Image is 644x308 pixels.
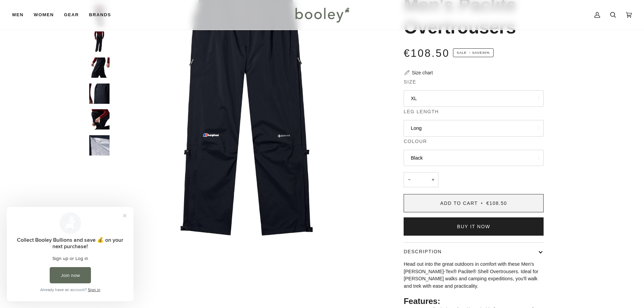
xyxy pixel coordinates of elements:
img: Berghaus Men's Paclite Overtrousers - Booley Galway [89,57,110,78]
img: Berghaus Men's Paclite Overtrousers - Booley Galway [89,31,110,52]
button: Buy it now [404,217,544,236]
img: Berghaus Men's Paclite Overtrousers - Booley Galway [89,109,110,129]
span: Size [404,78,416,86]
button: Black [404,150,544,166]
span: Sale [457,51,467,54]
button: XL [404,90,544,107]
iframe: Loyalty program pop-up with offers and actions [7,207,134,301]
span: €108.50 [404,47,450,59]
span: Brands [89,11,111,18]
span: €108.50 [486,200,507,206]
div: Size chart [412,69,433,76]
span: Colour [404,138,427,145]
span: Add to Cart [440,200,478,206]
p: Head out into the great outdoors in comfort with these Men's [PERSON_NAME]-Tex® Paclite® Shell Ov... [404,261,544,290]
span: Gear [64,11,79,18]
img: Berghaus Men's Paclite Overtrousers - Booley Galway [89,135,110,156]
span: • [480,200,484,206]
input: Quantity [404,172,438,187]
span: Save [453,48,494,57]
span: Leg Length [404,108,439,115]
img: Berghaus Men's Paclite Overtrousers - Booley Galway [89,84,110,104]
button: + [428,172,438,187]
em: • [468,51,472,54]
button: − [404,172,414,187]
button: Add to Cart • €108.50 [404,194,544,212]
span: Men [12,11,24,18]
span: Women [34,11,54,18]
button: Long [404,120,544,137]
button: Description [404,243,544,261]
img: Booley [292,5,352,25]
span: 30% [482,51,490,54]
h2: Features: [404,296,544,306]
